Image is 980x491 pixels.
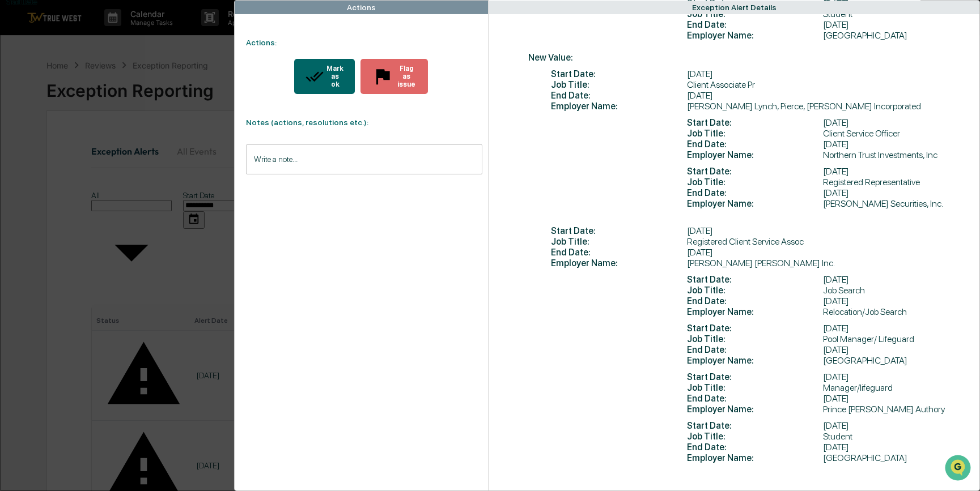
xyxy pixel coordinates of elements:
[687,274,907,285] div: [DATE]
[687,306,907,317] div: Relocation/Job Search
[687,393,945,404] div: [DATE]
[23,143,73,154] span: Preclearance
[360,59,428,94] button: Flag as issue
[687,166,823,177] span: Start Date :
[687,372,945,382] div: [DATE]
[11,87,32,107] img: 1746055101610-c473b297-6a78-478c-a979-82029cc54cd1
[687,431,907,442] div: Student
[551,247,687,258] span: End Date :
[687,382,945,393] div: Manager/lifeguard
[687,117,937,128] div: [DATE]
[11,165,20,174] div: 🔎
[687,404,823,415] span: Employer Name :
[528,268,664,279] span: New Value:
[687,442,823,452] span: End Date :
[692,3,777,12] div: Exception Alert Details
[687,306,823,317] span: Employer Name :
[687,296,823,306] span: End Date :
[687,166,943,177] div: [DATE]
[528,317,664,328] span: New Value:
[551,236,835,247] div: Registered Client Service Assoc
[394,65,417,88] div: Flag as issue
[687,150,937,160] div: Northern Trust Investments, Inc
[687,30,907,41] div: [GEOGRAPHIC_DATA]
[687,139,823,150] span: End Date :
[687,393,823,404] span: End Date :
[246,118,368,127] strong: Notes (actions, resolutions etc.):
[528,52,664,63] span: New Value:
[687,344,914,355] div: [DATE]
[687,177,943,187] div: Registered Representative
[78,138,145,159] a: 🗄️Attestations
[7,160,76,180] a: 🔎Data Lookup
[551,258,687,268] span: Employer Name :
[687,372,823,382] span: Start Date :
[687,382,823,393] span: Job Title :
[551,90,687,101] span: End Date :
[687,323,823,334] span: Start Date :
[7,138,78,159] a: 🖐️Preclearance
[687,442,907,452] div: [DATE]
[551,79,921,90] div: Client Associate Pr
[11,24,206,42] p: How can we help?
[687,285,907,296] div: Job Search
[528,112,664,122] span: New Value:
[687,296,907,306] div: [DATE]
[551,258,835,268] div: [PERSON_NAME] [PERSON_NAME] Inc.
[687,128,937,139] div: Client Service Officer
[11,144,20,153] div: 🖐️
[687,274,823,285] span: Start Date :
[687,452,823,463] span: Employer Name :
[687,431,823,442] span: Job Title :
[551,101,921,112] div: [PERSON_NAME] Lynch, Pierce, [PERSON_NAME] Incorporated
[687,344,823,355] span: End Date :
[687,420,823,431] span: Start Date :
[551,101,687,112] span: Employer Name :
[528,366,664,377] span: New Value:
[246,38,277,47] strong: Actions:
[551,79,687,90] span: Job Title :
[551,69,921,79] div: [DATE]
[687,285,823,296] span: Job Title :
[324,65,344,88] div: Mark as ok
[687,355,914,366] div: [GEOGRAPHIC_DATA]
[687,19,907,30] div: [DATE]
[687,323,914,334] div: [DATE]
[113,192,137,200] span: Pylon
[687,334,914,344] div: Pool Manager/ Lifeguard
[687,420,907,431] div: [DATE]
[687,198,943,209] div: [PERSON_NAME] Securities, Inc.
[687,187,943,198] div: [DATE]
[687,198,823,209] span: Employer Name :
[687,404,945,415] div: Prince [PERSON_NAME] Authory
[687,452,907,463] div: [GEOGRAPHIC_DATA]
[193,90,206,104] button: Start new chat
[80,191,137,200] a: Powered byPylon
[94,143,141,154] span: Attestations
[687,355,823,366] span: Employer Name :
[944,454,974,484] iframe: Open customer support
[528,209,664,220] span: New Value:
[551,247,835,258] div: [DATE]
[687,150,823,160] span: Employer Name :
[528,415,664,425] span: New Value:
[551,225,687,236] span: Start Date :
[687,128,823,139] span: Job Title :
[687,139,937,150] div: [DATE]
[294,59,355,94] button: Mark as ok
[687,117,823,128] span: Start Date :
[82,144,91,153] div: 🗄️
[23,164,71,176] span: Data Lookup
[687,177,823,187] span: Job Title :
[551,236,687,247] span: Job Title :
[551,90,921,101] div: [DATE]
[687,187,823,198] span: End Date :
[347,3,376,12] div: Actions
[687,334,823,344] span: Job Title :
[551,225,835,236] div: [DATE]
[551,69,687,79] span: Start Date :
[528,160,664,171] span: New Value:
[39,98,143,107] div: We're available if you need us!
